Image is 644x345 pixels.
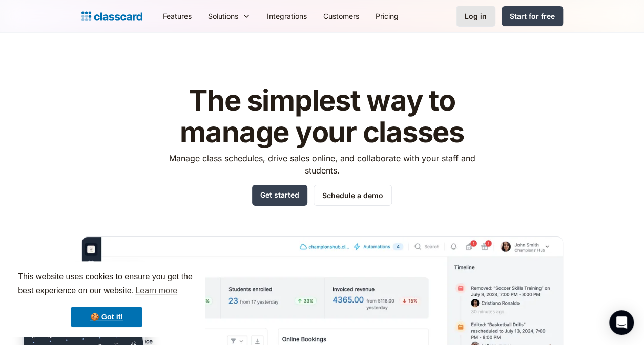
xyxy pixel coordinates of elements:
a: Customers [315,5,367,28]
p: Manage class schedules, drive sales online, and collaborate with your staff and students. [159,152,485,177]
div: Solutions [208,11,238,21]
div: Open Intercom Messenger [609,310,634,335]
h1: The simplest way to manage your classes [159,85,485,148]
a: Get started [252,185,307,206]
a: Integrations [259,5,315,28]
a: Features [155,5,200,28]
a: Logo [81,9,142,24]
div: Solutions [200,5,259,28]
a: dismiss cookie message [71,307,142,327]
span: This website uses cookies to ensure you get the best experience on our website. [18,271,195,298]
div: Start for free [510,11,555,21]
a: learn more about cookies [134,283,179,298]
div: cookieconsent [8,261,205,337]
a: Log in [456,6,495,27]
a: Schedule a demo [314,185,392,206]
a: Pricing [367,5,407,28]
div: Log in [465,11,487,21]
a: Start for free [502,6,563,26]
